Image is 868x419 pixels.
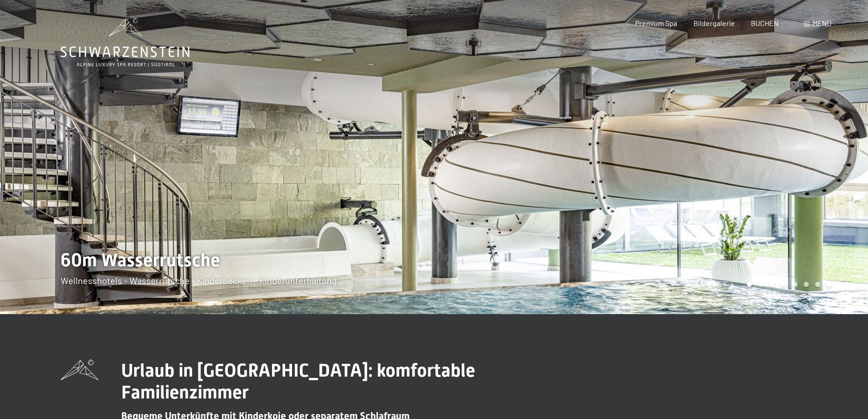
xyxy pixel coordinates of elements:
div: Carousel Page 3 [770,282,775,287]
div: Carousel Page 5 [792,282,797,287]
span: Einwilligung Marketing* [347,232,422,241]
div: Carousel Page 6 [804,282,809,287]
span: Urlaub in [GEOGRAPHIC_DATA]: komfortable Familienzimmer [121,360,475,403]
a: BUCHEN [751,19,779,27]
div: Carousel Page 2 [758,282,763,287]
div: Carousel Page 4 [781,282,786,287]
div: Carousel Page 7 [815,282,820,287]
a: Premium Spa [635,19,677,27]
div: Carousel Page 1 (Current Slide) [747,282,752,287]
span: Menü [812,19,832,27]
div: Carousel Pagination [744,282,832,287]
a: Bildergalerie [693,19,735,27]
div: Carousel Page 8 [827,282,832,287]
